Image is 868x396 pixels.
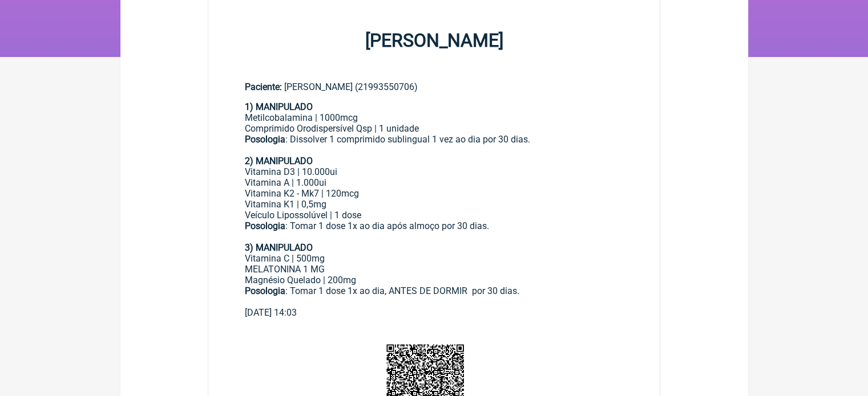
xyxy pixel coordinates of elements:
div: Magnésio Quelado | 200mg [245,275,624,285]
div: Vitamina A | 1.000ui [245,177,624,188]
div: Vitamina K1 | 0,5mg [245,199,624,210]
div: MELATONINA 1 MG [245,264,624,275]
span: Paciente: [245,81,282,92]
strong: Posologia [245,134,285,145]
div: : Tomar 1 dose 1x ao dia após almoço por 30 dias. [245,221,624,242]
div: Vitamina C | 500mg [245,253,624,264]
strong: 1) MANIPULADO [245,101,313,112]
div: Comprimido Orodispersível Qsp | 1 unidade [245,123,624,134]
div: Metilcobalamina | 1000mcg [245,112,624,123]
strong: 2) MANIPULADO [245,156,313,166]
strong: Posologia [245,221,285,231]
div: Vitamina K2 - Mk7 | 120mcg [245,188,624,199]
div: : Dissolver 1 comprimido sublingual 1 vez ao dia por 30 dias. [245,134,624,156]
div: [PERSON_NAME] (21993550706) [245,81,624,92]
h1: [PERSON_NAME] [208,30,660,51]
div: : Tomar 1 dose 1x ao dia, ANTES DE DORMIR por 30 dias. [245,285,624,307]
div: Veículo Lipossolúvel | 1 dose [245,210,624,221]
div: Vitamina D3 | 10.000ui [245,166,624,177]
div: [DATE] 14:03 [245,307,624,318]
strong: Posologia [245,285,285,296]
strong: 3) MANIPULADO [245,242,313,253]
